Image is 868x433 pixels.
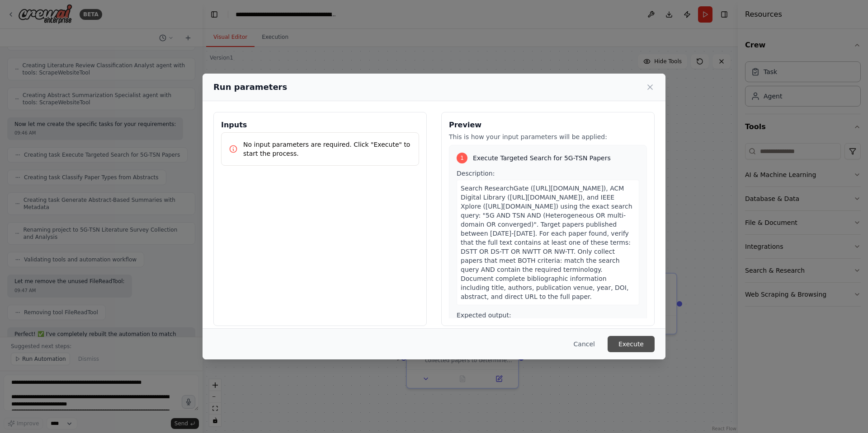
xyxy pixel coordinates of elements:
p: This is how your input parameters will be applied: [449,132,647,141]
h3: Preview [449,120,647,130]
span: Search ResearchGate ([URL][DOMAIN_NAME]), ACM Digital Library ([URL][DOMAIN_NAME]), and IEEE Xplo... [461,185,632,300]
span: Expected output: [457,312,511,319]
button: Execute [608,336,655,352]
button: Cancel [566,336,602,352]
h3: Inputs [221,120,419,130]
span: Execute Targeted Search for 5G-TSN Papers [473,154,611,163]
div: 1 [457,153,467,163]
span: Description: [457,170,495,177]
p: No input parameters are required. Click "Execute" to start the process. [243,140,411,158]
h2: Run parameters [213,81,287,93]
